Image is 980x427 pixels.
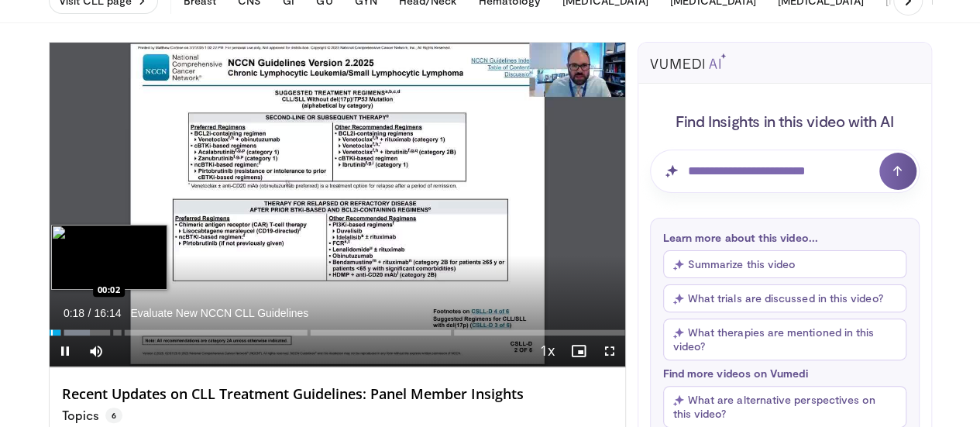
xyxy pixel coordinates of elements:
[62,386,613,403] h4: Recent Updates on CLL Treatment Guidelines: Panel Member Insights
[663,319,906,360] button: What therapies are mentioned in this video?
[64,307,84,319] span: 0:18
[88,307,91,319] span: /
[663,231,906,244] p: Learn more about this video...
[50,329,625,336] div: Progress Bar
[50,43,625,367] video-js: Video Player
[94,307,121,319] span: 16:14
[663,284,906,312] button: What trials are discussed in this video?
[51,225,167,290] img: image.jpeg
[62,408,122,423] p: Topics
[594,336,625,367] button: Fullscreen
[663,367,906,380] p: Find more videos on Vumedi
[650,111,920,131] h4: Find Insights in this video with AI
[50,336,81,367] button: Pause
[650,150,920,193] input: Question for AI
[81,336,112,367] button: Mute
[663,250,906,278] button: Summarize this video
[563,336,594,367] button: Enable picture-in-picture mode
[532,336,563,367] button: Playback Rate
[105,408,122,423] span: 6
[650,53,726,69] img: vumedi-ai-logo.svg
[130,306,308,320] span: Evaluate New NCCN CLL Guidelines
